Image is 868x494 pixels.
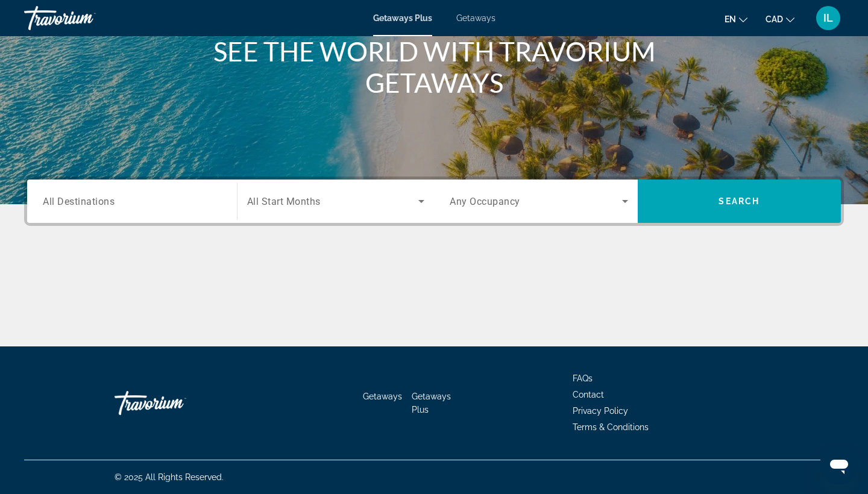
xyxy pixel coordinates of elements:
button: User Menu [813,5,844,31]
a: Getaways [456,13,495,23]
a: Privacy Policy [573,406,628,416]
a: Getaways Plus [412,392,451,414]
a: Getaways Plus [373,13,432,23]
span: All Start Months [247,196,321,207]
a: Travorium [24,2,145,34]
span: en [725,14,736,24]
button: Search [638,180,841,223]
span: All Destinations [43,195,115,207]
span: Search [719,196,759,206]
span: Any Occupancy [450,196,520,207]
a: Travorium [115,385,235,421]
iframe: Button to launch messaging window [820,446,858,484]
a: Getaways [363,392,402,401]
span: IL [823,12,833,24]
h1: SEE THE WORLD WITH TRAVORIUM GETAWAYS [208,36,660,98]
a: Terms & Conditions [573,422,649,432]
button: Change language [725,10,747,28]
a: Contact [573,390,604,399]
span: CAD [766,14,783,24]
span: © 2025 All Rights Reserved. [115,472,224,482]
button: Change currency [766,10,794,28]
a: FAQs [573,374,593,383]
div: Search widget [27,180,841,223]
